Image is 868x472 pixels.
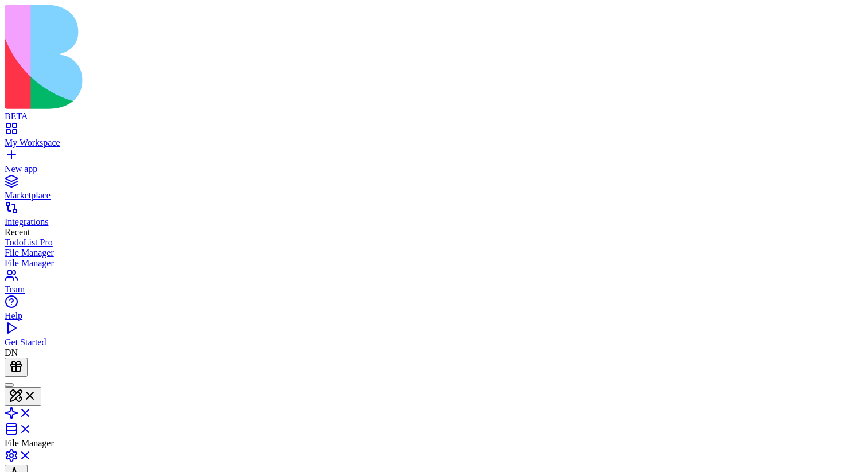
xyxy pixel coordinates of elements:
div: BETA [5,111,863,122]
div: New app [5,164,863,174]
a: BETA [5,101,863,122]
a: Integrations [5,206,863,227]
span: File Manager [5,438,54,448]
div: Integrations [5,217,863,227]
div: Team [5,284,863,295]
div: Help [5,311,863,321]
a: File Manager [5,248,863,258]
img: logo [5,5,466,109]
a: Help [5,301,863,321]
a: Marketplace [5,180,863,201]
div: Get Started [5,337,863,348]
a: New app [5,154,863,174]
a: TodoList Pro [5,237,863,248]
a: My Workspace [5,127,863,148]
span: DN [5,348,18,357]
div: My Workspace [5,138,863,148]
div: Marketplace [5,190,863,201]
a: Team [5,274,863,295]
a: Get Started [5,327,863,348]
a: File Manager [5,258,863,268]
span: Recent [5,227,30,237]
